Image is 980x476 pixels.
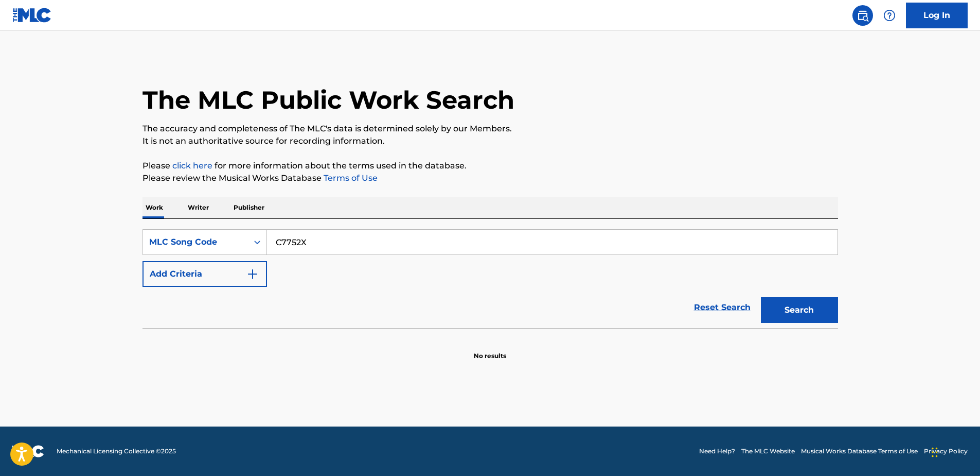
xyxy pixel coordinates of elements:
[172,161,212,171] a: click here
[699,447,735,456] a: Need Help?
[149,236,242,248] div: MLC Song Code
[142,229,838,328] form: Search Form
[142,197,166,218] p: Work
[857,9,869,22] img: search
[932,437,938,468] div: Drag
[142,135,838,147] p: It is not an authoritative source for recording information.
[57,447,176,456] span: Mechanical Licensing Collective © 2025
[474,339,506,361] p: No results
[883,9,896,22] img: help
[142,123,838,135] p: The accuracy and completeness of The MLC's data is determined solely by our Members.
[142,160,838,172] p: Please for more information about the terms used in the database.
[929,427,980,476] iframe: Chat Widget
[12,8,52,23] img: MLC Logo
[906,3,968,28] a: Log In
[924,447,968,456] a: Privacy Policy
[12,445,44,457] img: logo
[852,5,873,26] a: Public Search
[741,447,795,456] a: The MLC Website
[142,261,267,287] button: Add Criteria
[761,297,838,323] button: Search
[879,5,900,26] div: Help
[230,197,268,218] p: Publisher
[246,268,259,280] img: 9d2ae6d4665cec9f34b9.svg
[142,84,514,115] h1: The MLC Public Work Search
[801,447,918,456] a: Musical Works Database Terms of Use
[142,172,838,184] p: Please review the Musical Works Database
[185,197,212,218] p: Writer
[689,296,756,319] a: Reset Search
[322,173,378,183] a: Terms of Use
